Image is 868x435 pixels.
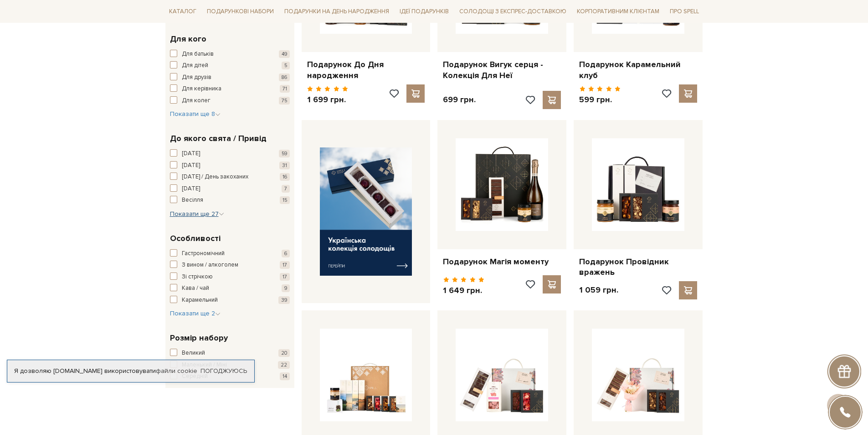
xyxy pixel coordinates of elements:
[280,261,290,269] span: 17
[182,249,225,258] span: Гастрономічний
[170,50,290,59] button: Для батьків 49
[170,96,290,105] button: Для колег 75
[182,173,248,182] span: [DATE] / День закоханих
[182,196,203,205] span: Весілля
[170,210,224,218] span: Показати ще 27
[280,372,290,380] span: 14
[203,5,277,19] span: Подарункові набори
[282,250,290,257] span: 6
[280,196,290,204] span: 15
[182,284,209,293] span: Кава / чай
[182,84,221,94] span: Для керівника
[280,173,290,181] span: 16
[170,84,290,94] button: Для керівника 71
[170,61,290,70] button: Для дітей 5
[279,97,290,105] span: 75
[170,296,290,305] button: Карамельний 39
[170,249,290,258] button: Гастрономічний 6
[280,85,290,93] span: 71
[182,261,238,270] span: З вином / алкоголем
[170,261,290,270] button: З вином / алкоголем 17
[182,96,211,105] span: Для колег
[170,309,221,317] span: Показати ще 2
[156,367,197,375] a: файли cookie
[579,59,697,81] a: Подарунок Карамельний клуб
[170,196,290,205] button: Весілля 15
[666,5,703,19] span: Про Spell
[282,185,290,193] span: 7
[170,273,290,282] button: Зі стрічкою 17
[170,110,221,118] span: Показати ще 8
[170,149,290,158] button: [DATE] 59
[281,5,393,19] span: Подарунки на День народження
[443,257,561,267] a: Подарунок Магія моменту
[278,296,290,304] span: 39
[456,4,570,19] a: Солодощі з експрес-доставкою
[182,273,213,282] span: Зі стрічкою
[307,94,349,105] p: 1 699 грн.
[7,367,254,375] div: Я дозволяю [DOMAIN_NAME] використовувати
[182,349,205,358] span: Великий
[170,73,290,82] button: Для друзів 86
[279,162,290,169] span: 31
[573,4,663,19] a: Корпоративним клієнтам
[170,349,290,358] button: Великий 20
[170,332,228,344] span: Розмір набору
[320,147,412,276] img: banner
[443,285,484,296] p: 1 649 грн.
[182,50,214,59] span: Для батьків
[170,110,221,119] button: Показати ще 8
[282,284,290,292] span: 9
[307,59,425,81] a: Подарунок До Дня народження
[182,296,218,305] span: Карамельний
[396,5,452,19] span: Ідеї подарунків
[443,94,476,105] p: 699 грн.
[282,62,290,69] span: 5
[579,257,697,278] a: Подарунок Провідник вражень
[182,61,208,70] span: Для дітей
[170,33,206,45] span: Для кого
[182,184,200,194] span: [DATE]
[182,161,200,170] span: [DATE]
[170,309,221,318] button: Показати ще 2
[182,149,200,158] span: [DATE]
[579,94,621,105] p: 599 грн.
[170,232,221,245] span: Особливості
[280,273,290,281] span: 17
[170,161,290,170] button: [DATE] 31
[170,173,290,182] button: [DATE] / День закоханих 16
[165,5,200,19] span: Каталог
[279,73,290,81] span: 86
[278,349,290,357] span: 20
[579,285,618,295] p: 1 059 грн.
[443,59,561,81] a: Подарунок Вигук серця - Колекція Для Неї
[170,210,224,219] button: Показати ще 27
[279,150,290,157] span: 59
[200,367,247,375] a: Погоджуюсь
[170,184,290,194] button: [DATE] 7
[278,361,290,369] span: 22
[170,132,267,145] span: До якого свята / Привід
[279,50,290,58] span: 49
[170,284,290,293] button: Кава / чай 9
[182,73,211,82] span: Для друзів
